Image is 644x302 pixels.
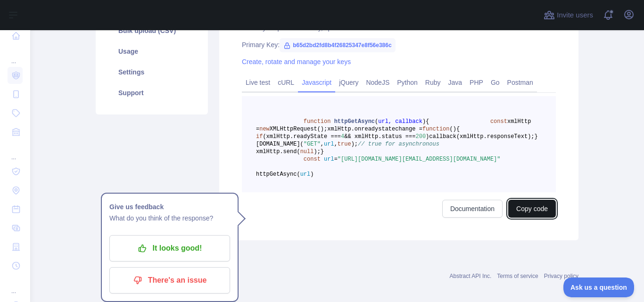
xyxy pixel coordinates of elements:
span: , [334,141,338,147]
a: Java [445,75,466,90]
span: url [324,156,334,163]
a: Postman [504,75,537,90]
div: ... [8,142,23,161]
span: = [334,156,338,163]
a: Python [393,75,421,90]
span: ( [449,126,453,132]
span: httpGetAsync( [256,171,300,178]
a: Ruby [421,75,445,90]
span: 200 [415,133,426,140]
div: ... [8,276,23,295]
a: NodeJS [362,75,393,90]
span: "[URL][DOMAIN_NAME][EMAIL_ADDRESS][DOMAIN_NAME]" [338,156,501,163]
a: Go [487,75,504,90]
span: new [259,126,270,132]
span: { [426,118,429,125]
span: XMLHttpRequest(); [270,126,327,132]
span: const [304,156,321,163]
span: const [490,118,507,125]
span: if [256,133,263,140]
a: Javascript [298,75,335,90]
a: Usage [107,41,197,62]
span: ); [351,141,358,147]
a: Live test [242,75,274,90]
h1: Give us feedback [109,201,230,212]
a: Settings [107,62,197,82]
span: ( [375,118,378,125]
span: } [321,148,324,155]
a: Bulk upload (CSV) [107,20,197,41]
span: { [456,126,460,132]
div: Primary Key: [242,40,556,49]
span: ); [314,148,320,155]
button: Copy code [508,200,556,218]
span: null [300,148,314,155]
span: ) [453,126,456,132]
span: (xmlHttp.readyState === [263,133,341,140]
span: } [535,133,538,140]
a: Terms of service [497,273,538,279]
span: ) [422,118,426,125]
span: callback(xmlHttp.responseText); [429,133,534,140]
span: function [422,126,450,132]
span: httpGetAsync [334,118,375,125]
span: xmlHttp.send( [256,148,300,155]
span: url [324,141,334,147]
span: ) [310,171,314,178]
span: true [338,141,351,147]
span: Invite users [557,10,593,21]
a: Support [107,82,197,103]
span: ) [426,133,429,140]
a: jQuery [335,75,362,90]
span: b65d2bd2fd8b4f26825347e8f56e386c [280,38,395,52]
a: Create, rotate and manage your keys [242,58,351,65]
span: url [300,171,311,178]
span: 4 [341,133,344,140]
span: [DOMAIN_NAME]( [256,141,304,147]
a: Abstract API Inc. [450,273,492,279]
div: ... [8,46,23,65]
span: xmlHttp.onreadystatechange = [327,126,422,132]
a: Documentation [442,200,503,218]
p: What do you think of the response? [109,212,230,224]
span: function [304,118,331,125]
button: Invite users [542,8,595,23]
span: && xmlHttp.status === [344,133,415,140]
span: // true for asynchronous [358,141,439,147]
span: "GET" [304,141,321,147]
a: cURL [274,75,298,90]
span: , [321,141,324,147]
a: PHP [466,75,487,90]
a: Privacy policy [544,273,578,279]
span: url, callback [378,118,422,125]
iframe: Toggle Customer Support [563,278,635,297]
